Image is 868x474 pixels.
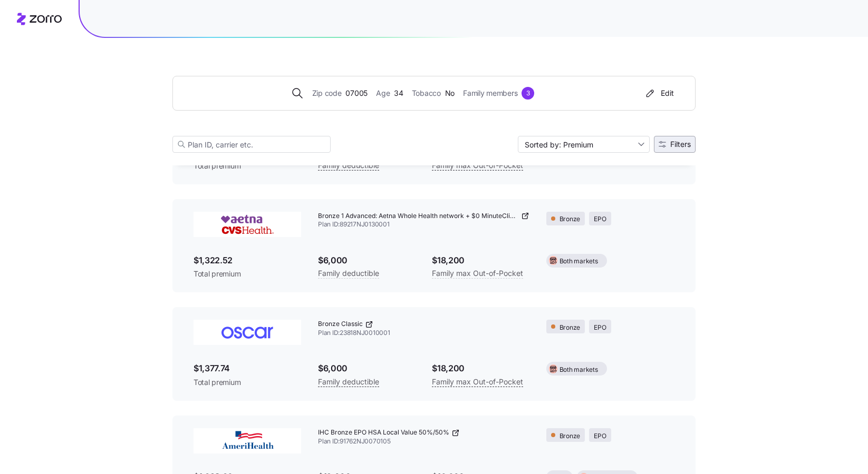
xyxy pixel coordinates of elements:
button: Edit [640,85,678,102]
span: $18,200 [432,254,529,267]
button: Filters [654,136,696,153]
span: EPO [594,214,606,224]
span: 07005 [345,87,368,99]
span: IHC Bronze EPO HSA Local Value 50%/50% [318,428,449,437]
span: EPO [594,323,606,333]
span: Bronze [560,431,581,441]
span: Tobacco [412,87,441,99]
span: Age [376,87,390,99]
span: No [445,87,455,99]
span: Total premium [194,269,301,279]
span: $6,000 [318,362,415,375]
span: Total premium [194,161,301,171]
span: Plan ID: 91762NJ0070105 [318,437,529,446]
span: Bronze [560,214,581,224]
span: Both markets [560,256,598,266]
span: $6,000 [318,254,415,267]
span: Plan ID: 89217NJ0130001 [318,220,529,229]
span: Family deductible [318,376,379,388]
span: Filters [670,141,691,148]
div: 3 [522,87,534,100]
span: $18,200 [432,362,529,375]
span: $1,377.74 [194,362,301,375]
span: Family deductible [318,267,379,280]
span: Both markets [560,365,598,375]
span: Total premium [194,377,301,388]
input: Sort by [518,136,650,153]
span: Plan ID: 23818NJ0010001 [318,329,529,338]
span: 34 [394,87,403,99]
img: Aetna CVS Health [194,212,301,237]
span: Bronze Classic [318,320,363,329]
img: AmeriHealth [194,428,301,453]
span: EPO [594,431,606,441]
span: Family max Out-of-Pocket [432,267,523,280]
span: $1,322.52 [194,254,301,267]
span: Zip code [312,87,342,99]
span: Bronze [560,323,581,333]
span: Family max Out-of-Pocket [432,376,523,388]
div: Edit [644,88,674,98]
input: Plan ID, carrier etc. [172,136,331,153]
span: Family members [463,87,517,99]
span: Bronze 1 Advanced: Aetna Whole Health network + $0 MinuteClinic + $0 CVS Health Virtual Primary Care [318,212,519,221]
img: Oscar [194,320,301,345]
